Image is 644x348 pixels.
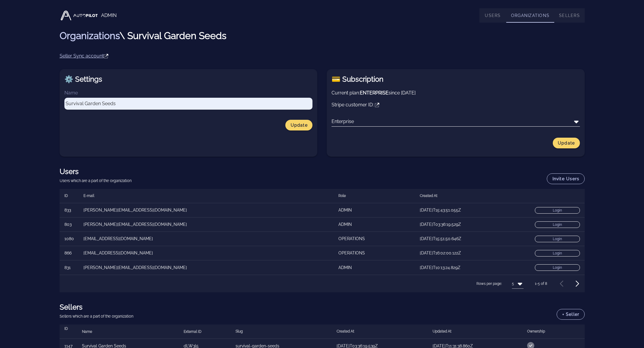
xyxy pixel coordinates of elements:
td: ADMIN [334,203,415,218]
th: ID: Not sorted. Activate to sort ascending. [60,324,77,339]
td: 833 [60,203,79,218]
td: [DATE]T15:51:50.646Z [415,232,530,246]
div: 1-5 of 8 [535,281,547,286]
span: Update [290,123,308,128]
th: ID: Not sorted. Activate to sort ascending. [60,189,79,203]
a: Login [535,221,580,228]
th: Slug: Not sorted. Activate to sort ascending. [231,324,332,339]
td: [DATE]T16:02:00.122Z [415,246,530,260]
a: Sellers [554,8,585,23]
span: ID [64,194,68,198]
th: Created At: Not sorted. Activate to sort ascending. [332,324,428,339]
div: Enterprise [332,119,354,124]
h1: \ Survival Garden Seeds [60,29,585,43]
span: Created At [420,194,437,198]
span: + Seller [562,312,579,317]
span: Name [82,330,92,334]
td: 803 [60,218,79,232]
a: Login [535,236,580,242]
p: Stripe customer ID: [332,101,580,108]
h2: 💳 Subscription [332,74,580,85]
strong: ENTERPRISE [360,90,388,96]
span: ID [64,327,68,331]
a: Login [535,207,580,214]
span: External ID [184,330,202,334]
button: Update [553,138,580,148]
small: Sellers which are a part of the organization [60,314,133,319]
span: Slug [236,329,243,333]
span: Role [338,194,346,198]
img: Autopilot [60,10,99,21]
div: 5Rows per page: [512,279,524,288]
a: Organizations [506,8,554,23]
td: [PERSON_NAME][EMAIL_ADDRESS][DOMAIN_NAME] [79,203,334,218]
a: Login [535,250,580,257]
th: Ownership: Not sorted. Activate to sort ascending. [522,324,585,339]
a: Login [535,264,580,271]
h2: Users [60,166,131,177]
small: Users which are a part of the organization [60,178,131,183]
td: 1080 [60,232,79,246]
th: Created At: Not sorted. Activate to sort ascending. [415,189,530,203]
a: Seller Sync account [60,53,108,59]
td: [EMAIL_ADDRESS][DOMAIN_NAME] [79,232,334,246]
td: 866 [60,246,79,260]
button: Invite users [547,173,584,184]
a: Organizations [60,30,120,41]
a: Users [479,8,506,23]
div: Rows per page: [476,275,524,292]
div: 5 [512,281,514,286]
span: Ownership [527,329,545,333]
button: Next page [572,278,582,289]
div: Enterprise [332,117,580,126]
td: OPERATIONS [334,232,415,246]
td: ADMIN [334,218,415,232]
td: [PERSON_NAME][EMAIL_ADDRESS][DOMAIN_NAME] [79,260,334,275]
th: Updated At: Not sorted. Activate to sort ascending. [428,324,522,339]
th: Name [77,324,179,339]
span: Updated At [433,329,451,333]
td: [DATE]T10:13:24.829Z [415,260,530,275]
td: [DATE]T03:36:19.529Z [415,218,530,232]
button: + Seller [557,309,584,320]
th: External ID [179,324,231,339]
h2: Sellers [60,302,133,313]
td: [EMAIL_ADDRESS][DOMAIN_NAME] [79,246,334,260]
p: Current plan: since [DATE] [332,89,580,97]
td: 831 [60,260,79,275]
td: OPERATIONS [334,246,415,260]
h2: ⚙️ Settings [64,74,313,85]
span: E-mail [83,194,94,198]
td: ADMIN [334,260,415,275]
span: Created At [337,329,354,333]
label: Name [64,90,78,96]
span: Update [558,141,575,145]
div: ADMIN [60,10,479,21]
td: [PERSON_NAME][EMAIL_ADDRESS][DOMAIN_NAME] [79,218,334,232]
th: E-mail: Not sorted. Activate to sort ascending. [79,189,334,203]
td: [DATE]T15:43:51.055Z [415,203,530,218]
span: Invite users [552,176,579,181]
button: Update [285,120,312,130]
th: Role: Not sorted. Activate to sort ascending. [334,189,415,203]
